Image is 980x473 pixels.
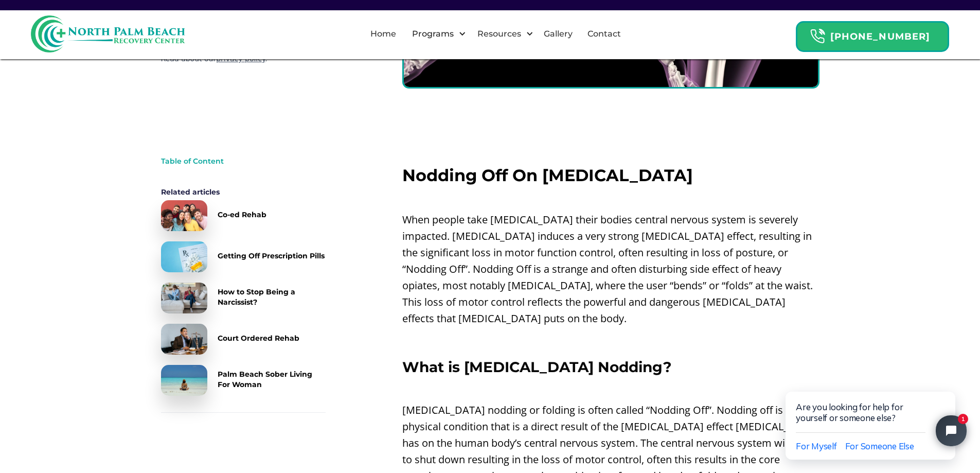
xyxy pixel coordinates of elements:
img: Header Calendar Icons [810,28,825,44]
strong: What is [MEDICAL_DATA] Nodding? [402,358,671,376]
p: ‍ [402,332,819,348]
a: Contact [581,17,627,50]
a: Court Ordered Rehab [161,324,326,355]
iframe: Tidio Chat [764,359,980,473]
p: When people take [MEDICAL_DATA] their bodies central nervous system is severely impacted. [MEDICA... [402,212,819,327]
a: Co-ed Rehab [161,200,326,231]
div: Court Ordered Rehab [218,333,299,343]
div: Related articles [161,187,326,197]
a: Gallery [538,17,579,50]
a: Palm Beach Sober Living For Woman [161,365,326,396]
div: Programs [403,17,469,50]
div: Co-ed Rehab [218,209,266,220]
div: Resources [469,17,536,50]
a: Home [364,17,402,50]
a: How to Stop Being a Narcissist? [161,283,326,313]
div: Palm Beach Sober Living For Woman [218,369,326,390]
p: ‍ [402,380,819,397]
div: Getting Off Prescription Pills [218,251,325,261]
div: How to Stop Being a Narcissist? [218,287,326,307]
a: Header Calendar Icons[PHONE_NUMBER] [796,16,949,52]
strong: [PHONE_NUMBER] [830,31,930,42]
div: Table of Content [161,156,326,166]
a: Getting Off Prescription Pills [161,241,326,272]
div: Programs [409,28,456,40]
div: Resources [475,28,524,40]
p: ‍ [402,190,819,206]
h2: Nodding Off On [MEDICAL_DATA] [402,166,819,185]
